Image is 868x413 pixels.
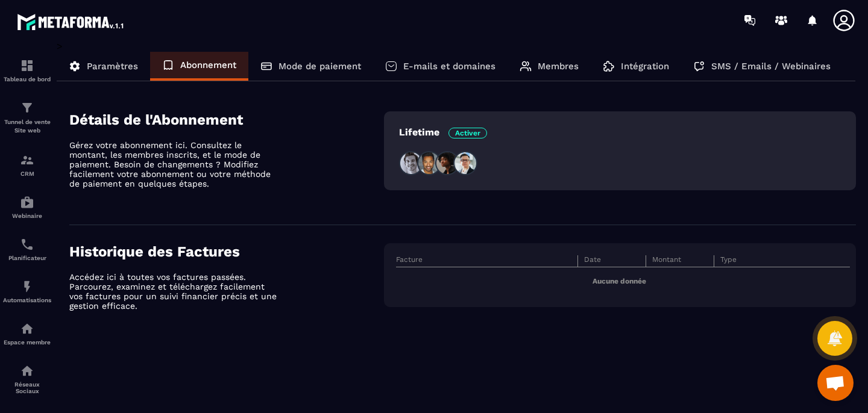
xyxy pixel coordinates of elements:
p: Webinaire [3,213,51,219]
p: Accédez ici à toutes vos factures passées. Parcourez, examinez et téléchargez facilement vos fact... [69,272,280,311]
th: Montant [646,255,714,267]
p: Membres [538,61,579,72]
a: formationformationTunnel de vente Site web [3,92,51,144]
a: automationsautomationsAutomatisations [3,270,51,312]
a: formationformationTableau de bord [3,49,51,92]
img: formation [20,58,34,73]
p: Gérez votre abonnement ici. Consultez le montant, les membres inscrits, et le mode de paiement. B... [69,140,280,188]
img: logo [17,11,125,33]
img: automations [20,279,34,294]
img: formation [20,101,34,115]
p: E-mails et domaines [403,61,495,72]
a: formationformationCRM [3,144,51,186]
p: Espace membre [3,339,51,346]
p: Intégration [621,61,669,72]
img: social-network [20,364,34,378]
span: Activer [448,128,487,138]
a: schedulerschedulerPlanificateur [3,228,51,270]
div: > [57,40,856,347]
th: Facture [396,255,577,267]
img: scheduler [20,237,34,252]
img: automations [20,195,34,210]
a: social-networksocial-networkRéseaux Sociaux [3,355,51,403]
img: people3 [435,151,459,175]
th: Date [577,255,646,267]
p: Mode de paiement [278,61,361,72]
p: Paramètres [87,61,138,72]
p: Tunnel de vente Site web [3,118,51,135]
p: Réseaux Sociaux [3,381,51,394]
div: Ouvrir le chat [817,365,854,401]
p: Abonnement [180,60,236,70]
h4: Historique des Factures [69,243,384,260]
h4: Détails de l'Abonnement [69,111,384,128]
img: formation [20,153,34,167]
td: Aucune donnée [396,267,850,296]
p: Tableau de bord [3,76,51,82]
img: people4 [453,151,477,175]
a: automationsautomationsWebinaire [3,186,51,228]
th: Type [714,255,850,267]
p: Lifetime [399,126,487,138]
a: automationsautomationsEspace membre [3,312,51,355]
img: people1 [399,151,423,175]
p: CRM [3,170,51,177]
p: Automatisations [3,297,51,303]
img: automations [20,321,34,336]
p: Planificateur [3,255,51,261]
p: SMS / Emails / Webinaires [711,61,831,72]
img: people2 [417,151,441,175]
